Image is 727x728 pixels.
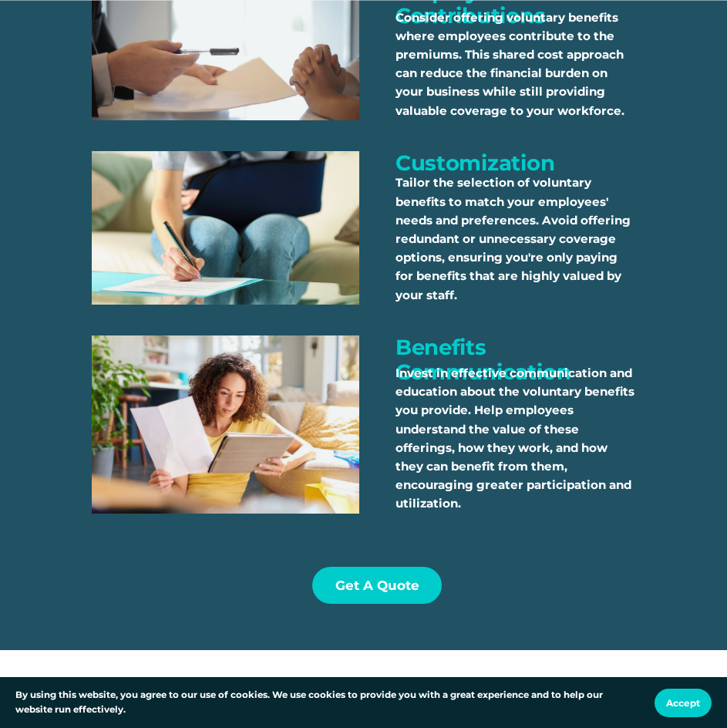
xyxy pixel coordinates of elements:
[395,10,627,118] strong: Consider offering voluntary benefits where employees contribute to the premiums. This shared cost...
[395,335,635,384] h3: Benefits Communication
[655,689,712,717] button: Accept
[395,175,634,302] strong: Tailor the selection of voluntary benefits to match your employees' needs and preferences. Avoid ...
[395,366,638,511] strong: Invest in effective communication and education about the voluntary benefits you provide. Help em...
[395,151,635,176] h3: Customization
[312,567,442,603] a: Get a quote
[15,688,639,717] p: By using this website, you agree to our use of cookies. We use cookies to provide you with a grea...
[666,697,700,709] span: Accept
